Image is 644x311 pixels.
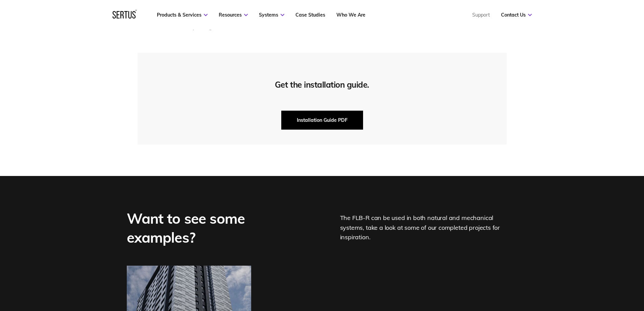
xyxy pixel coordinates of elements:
button: Installation Guide PDF [281,111,363,130]
iframe: Chat Widget [522,232,644,311]
div: Want to see some examples? [127,209,309,247]
a: Who We Are [336,12,365,18]
a: Case Studies [295,12,325,18]
a: Support [472,12,490,18]
div: Get the installation guide. [275,80,369,90]
a: Systems [259,12,284,18]
a: Products & Services [157,12,208,18]
div: The FLB-R can be used in both natural and mechanical systems, take a look at some of our complete... [340,209,518,247]
a: Resources [219,12,248,18]
a: Contact Us [501,12,532,18]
